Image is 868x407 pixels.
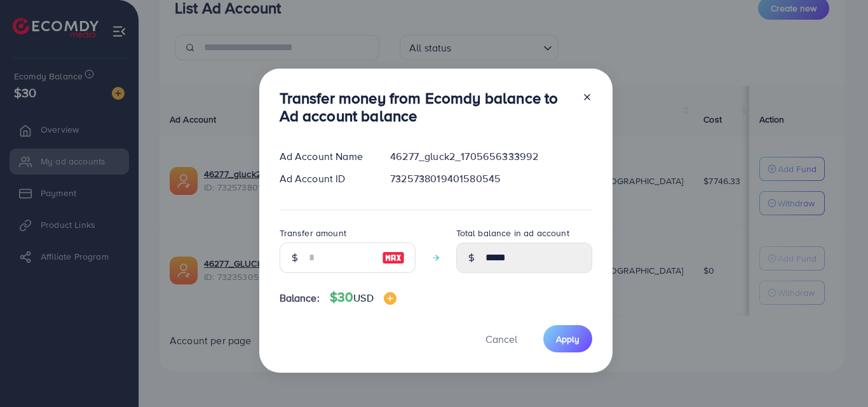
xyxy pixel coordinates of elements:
h3: Transfer money from Ecomdy balance to Ad account balance [280,89,572,126]
h4: $30 [330,290,397,305]
div: Ad Account Name [269,149,381,164]
div: 46277_gluck2_1705656333992 [380,149,602,164]
label: Transfer amount [280,227,346,239]
span: Cancel [485,332,517,346]
img: image [382,250,405,265]
span: Apply [556,333,580,345]
span: Balance: [280,291,320,305]
label: Total balance in ad account [456,227,569,239]
img: image [384,292,397,305]
button: Cancel [470,325,533,352]
div: 7325738019401580545 [380,171,602,186]
span: USD [353,291,373,305]
button: Apply [543,325,592,352]
div: Ad Account ID [269,171,381,186]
